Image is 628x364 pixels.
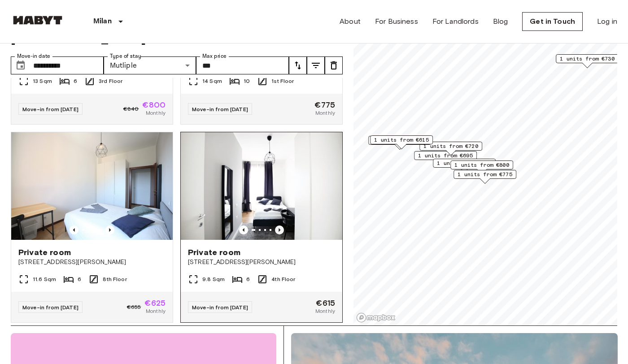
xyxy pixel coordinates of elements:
label: Max price [202,52,227,60]
div: Map marker [450,160,513,174]
span: Monthly [146,109,166,117]
span: Move-in from [DATE] [22,304,78,311]
span: [STREET_ADDRESS][PERSON_NAME] [18,258,166,267]
span: €615 [316,299,335,307]
span: 6 [74,77,77,85]
div: Map marker [433,159,496,173]
span: €775 [314,101,335,109]
canvas: Map [353,4,617,325]
span: €840 [123,105,139,113]
span: 8th Floor [103,275,126,283]
span: Move-in from [DATE] [192,304,248,311]
span: 13 Sqm [33,77,52,85]
span: 10 [244,77,250,85]
a: Mapbox logo [356,312,396,323]
button: Previous image [239,225,248,234]
button: tune [307,56,325,74]
label: Move-in date [17,52,50,60]
span: 1 units from €720 [423,142,478,150]
button: Choose date, selected date is 18 Sep 2025 [12,56,30,74]
button: Previous image [70,225,78,234]
div: Map marker [414,151,477,165]
span: Move-in from [DATE] [192,106,248,113]
p: Milan [93,16,112,27]
a: For Business [375,16,418,27]
a: About [340,16,361,27]
button: Previous image [105,225,114,234]
a: Previous imagePrevious imagePrivate room[STREET_ADDRESS][PERSON_NAME]11.6 Sqm68th FloorMove-in fr... [11,132,173,323]
span: 4th Floor [271,275,295,283]
div: Mutliple [104,56,196,74]
span: 1st Floor [271,77,294,85]
span: 1 units from €705 [437,159,492,167]
button: Previous image [275,225,284,234]
span: 1 units from €695 [418,152,473,160]
a: Log in [597,16,617,27]
span: 1 units from €730 [560,55,615,63]
span: Private room [188,247,240,258]
a: Marketing picture of unit IT-14-110-001-002Previous imagePrevious imagePrivate room[STREET_ADDRES... [180,132,343,323]
div: Map marker [556,54,619,68]
label: Type of stay [110,52,141,60]
span: €625 [144,299,166,307]
span: €655 [127,303,141,311]
img: Marketing picture of unit IT-14-110-001-002 [181,132,342,240]
span: Monthly [315,307,335,315]
button: tune [289,56,307,74]
span: 9.8 Sqm [202,275,225,283]
div: Map marker [454,170,516,184]
span: Monthly [315,109,335,117]
span: 1 units from €775 [458,170,512,178]
span: 6 [78,275,81,283]
a: For Landlords [432,16,479,27]
span: 14 Sqm [202,77,222,85]
span: 1 units from €800 [454,161,509,169]
div: Map marker [370,135,433,149]
div: Map marker [368,136,431,150]
span: Move-in from [DATE] [22,106,78,113]
button: tune [325,56,343,74]
span: 1 units from €615 [374,136,429,144]
span: Monthly [146,307,166,315]
span: 6 [246,275,250,283]
a: Get in Touch [522,12,583,31]
img: Habyt [11,16,65,25]
span: €800 [142,101,166,109]
span: Private room [18,247,71,258]
a: Blog [493,16,508,27]
div: Map marker [419,142,482,156]
img: Marketing picture of unit IT-14-105-001-001 [11,132,173,240]
span: 11.6 Sqm [33,275,56,283]
span: [STREET_ADDRESS][PERSON_NAME] [188,258,335,267]
span: 3rd Floor [99,77,122,85]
